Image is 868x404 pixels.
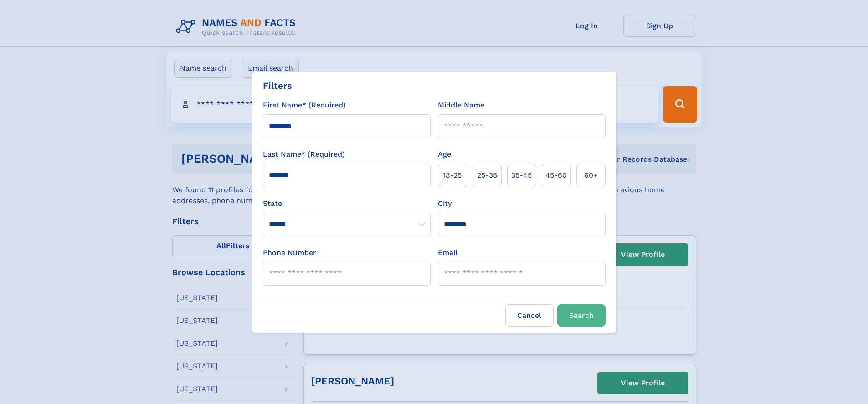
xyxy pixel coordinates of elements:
[438,100,484,111] label: Middle Name
[511,170,532,181] span: 35‑45
[477,170,497,181] span: 25‑35
[557,304,606,327] button: Search
[263,247,316,258] label: Phone Number
[438,149,451,160] label: Age
[545,170,567,181] span: 45‑60
[263,149,345,160] label: Last Name* (Required)
[443,170,462,181] span: 18‑25
[263,79,292,92] div: Filters
[438,198,452,209] label: City
[438,247,457,258] label: Email
[505,304,554,327] label: Cancel
[584,170,598,181] span: 60+
[263,198,431,209] label: State
[263,100,346,111] label: First Name* (Required)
